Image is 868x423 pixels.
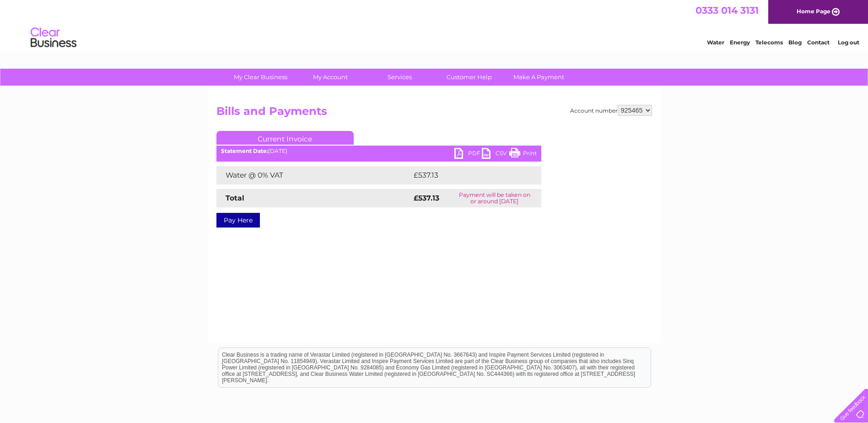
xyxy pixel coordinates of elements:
div: Clear Business is a trading name of Verastar Limited (registered in [GEOGRAPHIC_DATA] No. 3667643... [218,5,651,44]
a: PDF [454,148,482,161]
a: Water [707,39,724,46]
a: Customer Help [431,69,507,86]
a: My Account [292,69,368,86]
b: Statement Date: [221,147,268,154]
a: Telecoms [755,39,783,46]
td: Water @ 0% VAT [216,166,411,184]
strong: £537.13 [414,194,439,202]
a: Current Invoice [216,131,354,145]
a: Print [509,148,537,161]
a: Energy [730,39,750,46]
a: Log out [838,39,859,46]
a: 0333 014 3131 [695,5,759,16]
a: Contact [807,39,830,46]
a: Pay Here [216,213,260,228]
div: Account number [570,105,652,116]
a: CSV [482,148,509,161]
a: Make A Payment [501,69,577,86]
strong: Total [226,194,244,202]
div: [DATE] [216,148,541,154]
a: Blog [788,39,802,46]
img: logo.png [30,24,77,52]
h2: Bills and Payments [216,105,652,122]
a: My Clear Business [223,69,298,86]
td: Payment will be taken on or around [DATE] [448,189,541,207]
a: Services [362,69,437,86]
td: £537.13 [411,166,524,184]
